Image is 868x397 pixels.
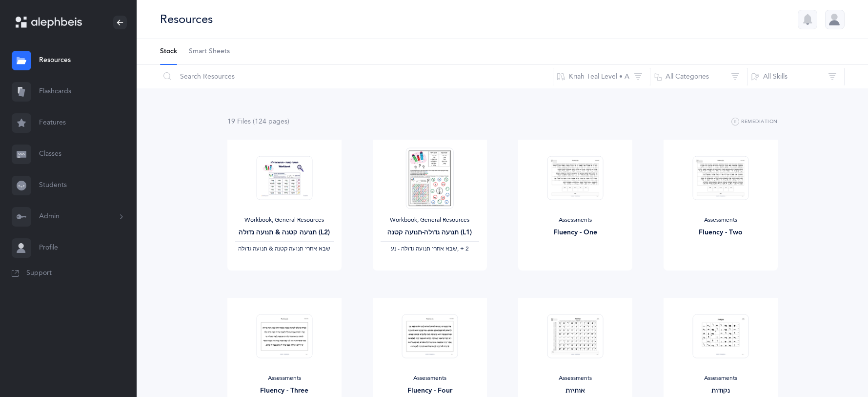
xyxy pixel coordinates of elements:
img: Tenuah_Gedolah.Ketana-Workbook-SB_thumbnail_1685245466.png [256,156,312,200]
img: Test_Form_-_%D7%A0%D7%A7%D7%95%D7%93%D7%95%D7%AA_thumbnail_1703568348.png [692,314,748,358]
span: s [284,118,287,125]
button: All Skills [747,65,845,88]
div: Assessments [526,375,625,382]
div: Assessments [671,375,770,382]
div: אותיות [526,386,625,396]
img: Fluency_3_thumbnail_1683460130.png [256,314,312,358]
img: Test_Form_-_%D7%90%D7%95%D7%AA%D7%99%D7%95%D7%AA_thumbnail_1703568131.png [547,314,603,358]
span: ‫שבא אחרי תנועה גדולה - נע‬ [391,245,457,252]
span: ‫שבא אחרי תנועה קטנה & תנועה גדולה‬ [238,245,330,252]
div: נקודות [671,386,770,396]
div: Fluency - Two [671,228,770,238]
span: s [248,118,251,125]
div: ‪, + 2‬ [381,245,479,253]
span: 19 File [227,118,251,125]
div: Workbook, General Resources [235,216,334,224]
span: Support [26,269,52,278]
img: Fluency_1_thumbnail_1683460130.png [547,156,603,200]
span: (124 page ) [253,118,289,125]
div: Assessments [526,216,625,224]
button: All Categories [650,65,747,88]
span: Smart Sheets [189,47,230,57]
div: Resources [160,11,213,27]
div: Assessments [381,375,479,382]
div: תנועה גדולה-תנועה קטנה (L1) [381,228,479,238]
input: Search Resources [160,65,553,88]
div: תנועה קטנה & תנועה גדולה (L2) [235,228,334,238]
div: Workbook, General Resources [381,216,479,224]
div: Assessments [671,216,770,224]
button: Kriah Teal Level • A [553,65,650,88]
div: Assessments [235,375,334,382]
div: Fluency - One [526,228,625,238]
div: Fluency - Four [381,386,479,396]
button: Remediation [731,116,778,128]
img: Fluency_4_thumbnail_1683460130.png [402,314,458,358]
img: Fluency_2_thumbnail_1683460130.png [692,156,748,200]
img: Alephbeis__%D7%AA%D7%A0%D7%95%D7%A2%D7%94_%D7%92%D7%93%D7%95%D7%9C%D7%94-%D7%A7%D7%98%D7%A0%D7%94... [405,147,453,209]
div: Fluency - Three [235,386,334,396]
